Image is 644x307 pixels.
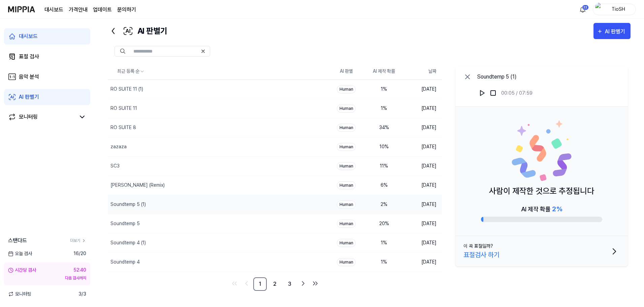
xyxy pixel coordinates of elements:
[337,143,356,151] div: Human
[19,73,39,81] div: 음악 분석
[337,239,356,247] div: Human
[73,267,86,274] div: 52:40
[19,113,38,121] div: 모니터링
[371,220,397,227] div: 20 %
[595,3,603,16] img: profile
[110,143,127,150] div: zazaza
[110,124,136,131] div: RO SUITE 8
[501,90,533,97] div: 00:05 / 07:59
[108,23,167,39] div: AI 판별기
[117,6,136,14] a: 문의하기
[605,27,627,36] div: AI 판별기
[371,86,397,93] div: 1 %
[403,156,442,176] td: [DATE]
[403,233,442,252] td: [DATE]
[4,69,90,85] a: 음악 분석
[371,162,397,170] div: 11 %
[327,63,365,80] th: AI 판별
[403,118,442,137] td: [DATE]
[455,236,628,267] button: 이 곡 표절일까?표절검사 하기
[552,205,562,213] span: 2 %
[577,4,588,15] button: 알림22
[4,28,90,44] a: 대시보드
[403,80,442,99] td: [DATE]
[8,237,27,245] span: 스탠다드
[337,181,356,189] div: Human
[70,238,86,244] a: 더보기
[371,258,397,266] div: 1 %
[229,278,240,289] a: Go to first page
[110,201,146,208] div: Soundtemp 5 (1)
[337,258,356,266] div: Human
[371,143,397,150] div: 10 %
[337,124,356,132] div: Human
[463,243,493,250] div: 이 곡 표절일까?
[110,182,165,189] div: [PERSON_NAME] (Remix)
[8,290,31,298] span: 모니터링
[521,204,562,214] div: AI 제작 확률
[110,162,120,170] div: SC3
[479,90,486,96] img: play
[241,278,252,289] a: Go to previous page
[371,105,397,112] div: 1 %
[110,220,140,227] div: Soundtemp 5
[4,89,90,105] a: AI 판별기
[310,278,321,289] a: Go to last page
[69,6,88,14] button: 가격안내
[4,49,90,65] a: 표절 검사
[268,277,282,291] a: 2
[593,4,636,15] button: profileTioSH
[78,290,86,298] span: 3 / 3
[371,124,397,131] div: 34 %
[371,201,397,208] div: 2 %
[477,73,533,81] div: Soundtemp 5 (1)
[605,5,632,13] div: TioSH
[403,99,442,118] td: [DATE]
[253,277,267,291] a: 1
[511,120,572,181] img: Human
[120,49,125,54] img: Search
[19,32,38,40] div: 대시보드
[8,267,36,274] div: 시간당 검사
[337,220,356,228] div: Human
[490,90,496,96] img: stop
[489,185,594,197] p: 사람이 제작한 것으로 추정됩니다
[403,176,442,195] td: [DATE]
[110,86,143,93] div: RO SUITE 11 (1)
[19,53,39,61] div: 표절 검사
[579,5,587,13] img: 알림
[8,275,86,281] div: 다음 검사까지
[403,252,442,272] td: [DATE]
[403,63,442,80] th: 날짜
[298,278,309,289] a: Go to next page
[582,5,589,10] div: 22
[403,137,442,156] td: [DATE]
[93,6,112,14] a: 업데이트
[403,195,442,214] td: [DATE]
[337,201,356,209] div: Human
[337,85,356,93] div: Human
[371,239,397,246] div: 1 %
[403,214,442,233] td: [DATE]
[593,23,631,39] button: AI 판별기
[365,63,403,80] th: AI 제작 확률
[8,113,75,121] a: 모니터링
[8,250,32,257] span: 오늘 검사
[371,182,397,189] div: 6 %
[44,6,63,14] a: 대시보드
[337,104,356,113] div: Human
[73,250,86,257] span: 16 / 20
[108,277,442,291] nav: pagination
[110,258,140,266] div: Soundtemp 4
[19,93,39,101] div: AI 판별기
[283,277,296,291] a: 3
[110,105,137,112] div: RO SUITE 11
[110,239,146,246] div: Soundtemp 4 (1)
[463,250,500,260] div: 표절검사 하기
[337,162,356,170] div: Human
